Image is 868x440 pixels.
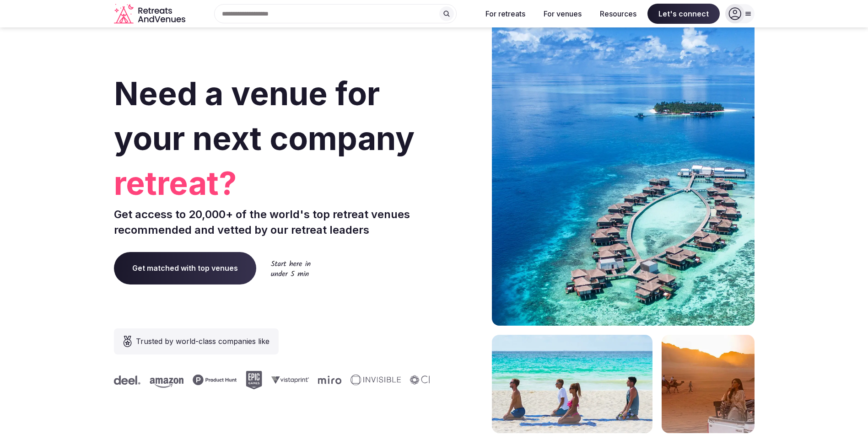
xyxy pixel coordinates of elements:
p: Get access to 20,000+ of the world's top retreat venues recommended and vetted by our retreat lea... [114,207,431,237]
svg: Epic Games company logo [244,371,260,389]
span: Trusted by world-class companies like [136,336,270,347]
button: For retreats [478,4,533,24]
img: yoga on tropical beach [492,335,652,433]
span: Need a venue for your next company [114,74,415,158]
a: Get matched with top venues [114,252,256,284]
svg: Vistaprint company logo [270,376,307,384]
img: woman sitting in back of truck with camels [662,335,755,433]
button: For venues [536,4,589,24]
span: retreat? [114,161,431,206]
a: Visit the homepage [114,4,187,24]
button: Resources [593,4,644,24]
img: Start here in under 5 min [271,260,311,276]
svg: Miro company logo [316,376,340,384]
span: Let's connect [647,4,720,24]
svg: Retreats and Venues company logo [114,4,187,24]
svg: Deel company logo [112,376,139,385]
svg: Invisible company logo [349,375,399,386]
